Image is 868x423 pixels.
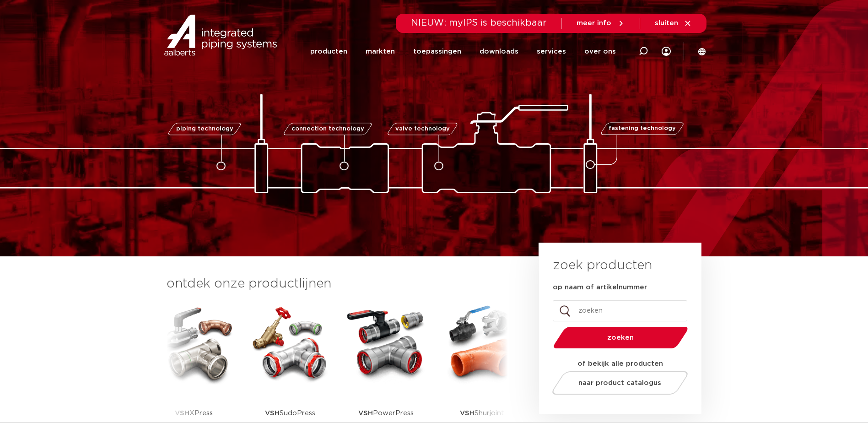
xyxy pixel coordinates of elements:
a: toepassingen [413,34,461,69]
nav: Menu [310,34,616,69]
strong: VSH [358,410,373,417]
strong: of bekijk alle producten [577,360,663,367]
input: zoeken [553,300,687,321]
strong: VSH [265,410,280,417]
h3: zoek producten [553,256,652,275]
label: op naam of artikelnummer [553,283,647,292]
strong: VSH [460,410,474,417]
button: zoeken [550,326,691,349]
a: over ons [584,34,616,69]
span: meer info [577,20,611,27]
a: producten [310,34,347,69]
span: naar product catalogus [578,380,661,386]
span: fastening technology [609,126,676,132]
span: connection technology [291,126,364,132]
a: sluiten [655,19,692,27]
h3: ontdek onze productlijnen [167,275,508,293]
div: my IPS [662,33,671,70]
span: sluiten [655,20,678,27]
span: piping technology [176,126,233,132]
a: downloads [480,34,518,69]
span: zoeken [577,334,664,341]
a: naar product catalogus [550,371,690,395]
span: NIEUW: myIPS is beschikbaar [411,18,547,27]
strong: VSH [175,410,189,417]
a: markten [366,34,395,69]
a: meer info [577,19,625,27]
span: valve technology [395,126,450,132]
a: services [537,34,566,69]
